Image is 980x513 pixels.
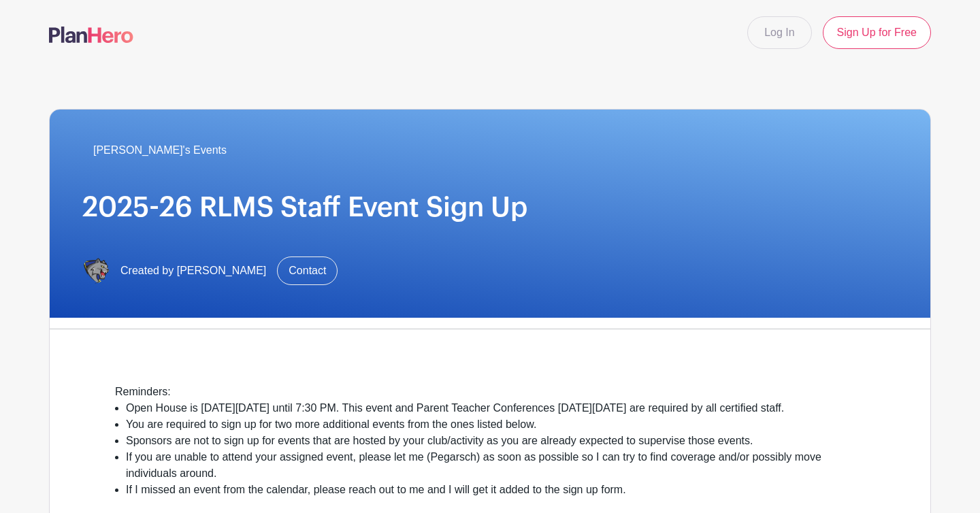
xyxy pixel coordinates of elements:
a: Contact [277,256,338,285]
img: IMG_6734.PNG [82,257,110,284]
li: If I missed an event from the calendar, please reach out to me and I will get it added to the sig... [126,482,865,498]
span: Created by [PERSON_NAME] [120,263,266,279]
li: If you are unable to attend your assigned event, please let me (Pegarsch) as soon as possible so ... [126,449,865,482]
li: You are required to sign up for two more additional events from the ones listed below. [126,416,865,433]
li: Sponsors are not to sign up for events that are hosted by your club/activity as you are already e... [126,433,865,449]
h1: 2025-26 RLMS Staff Event Sign Up [82,191,898,224]
a: Log In [747,16,811,49]
li: Open House is [DATE][DATE] until 7:30 PM. This event and Parent Teacher Conferences [DATE][DATE] ... [126,400,865,416]
span: [PERSON_NAME]'s Events [93,142,227,159]
a: Sign Up for Free [823,16,931,49]
div: Reminders: [115,384,865,400]
img: logo-507f7623f17ff9eddc593b1ce0a138ce2505c220e1c5a4e2b4648c50719b7d32.svg [49,27,133,43]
